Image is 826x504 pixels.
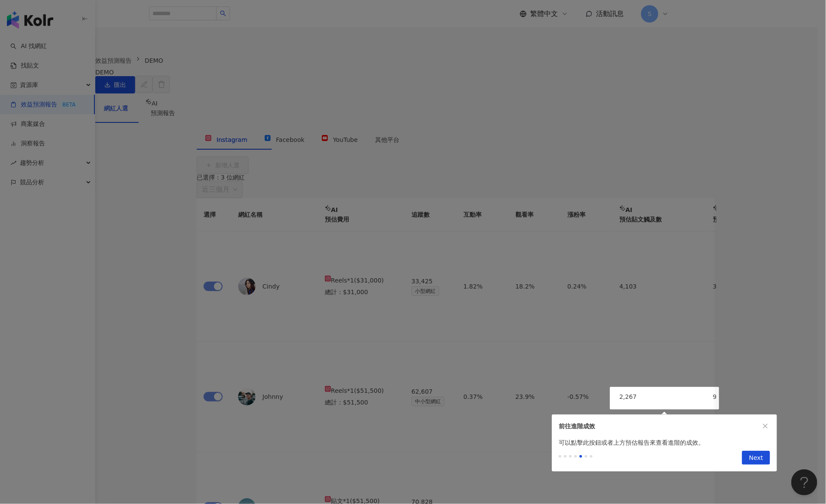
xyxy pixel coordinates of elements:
div: 2,267 [619,392,699,401]
div: 9,816 [713,392,793,401]
button: Next [742,451,770,465]
span: Next [749,451,763,465]
button: close [761,421,770,431]
div: 前往進階成效 [559,421,761,431]
div: 可以點擊此按鈕或者上方預估報告來查看進階的成效。 [552,438,777,447]
span: close [762,423,768,429]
